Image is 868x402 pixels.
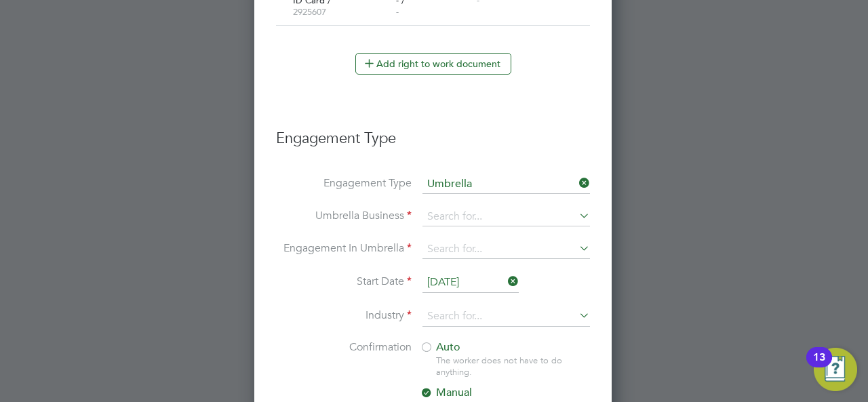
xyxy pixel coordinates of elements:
[422,240,590,259] input: Search for...
[422,175,590,194] input: Select one
[355,53,511,75] button: Add right to work document
[422,207,590,226] input: Search for...
[420,340,460,354] span: Auto
[422,273,519,293] input: Select one
[422,306,590,327] input: Search for...
[276,275,412,289] label: Start Date
[436,355,589,378] div: The worker does not have to do anything.
[420,386,472,399] span: Manual
[276,241,412,256] label: Engagement In Umbrella
[396,6,399,18] span: -
[293,6,326,18] span: 2925607
[814,348,857,391] button: Open Resource Center, 13 new notifications
[276,209,412,223] label: Umbrella Business
[276,176,412,190] label: Engagement Type
[276,308,412,323] label: Industry
[276,340,412,355] label: Confirmation
[813,357,825,375] div: 13
[276,115,590,148] h3: Engagement Type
